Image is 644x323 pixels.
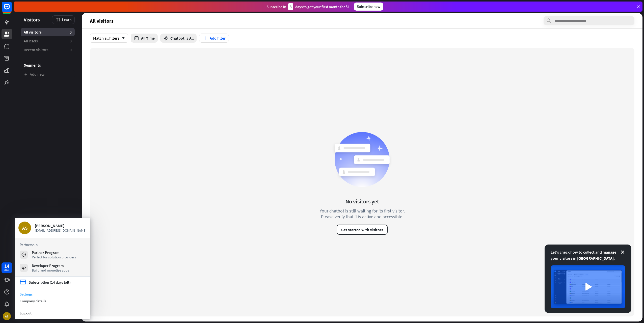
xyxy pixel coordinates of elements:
span: All [189,36,194,41]
div: Developer Program [32,263,69,268]
button: Get started with Visitors [337,225,388,235]
div: Perfect for solution providers [32,255,76,259]
div: days [4,268,9,272]
a: credit_card Subscription (14 days left) [20,279,71,285]
span: Learn [62,17,71,22]
h3: Partnership [20,242,85,247]
a: All leads 0 [21,37,75,45]
div: AS [18,222,31,234]
div: No visitors yet [345,198,379,205]
span: Recent visitors [24,47,48,52]
i: arrow_down [119,37,125,40]
span: Chatbot [170,36,184,41]
div: 3 [288,3,293,10]
span: All leads [24,38,38,44]
div: Partner Program [32,250,76,255]
div: Subscribe in days to get your first month for $1 [266,3,350,10]
div: AS [3,312,11,320]
div: Company details [15,298,90,304]
button: Open LiveChat chat widget [4,2,19,17]
a: Log out [15,310,90,316]
div: Build and monetize apps [32,268,69,273]
a: Add new [21,70,75,78]
span: All visitors [90,18,114,24]
div: [PERSON_NAME] [35,223,87,228]
aside: 0 [70,38,72,44]
span: [EMAIL_ADDRESS][DOMAIN_NAME] [35,228,87,233]
div: Your chatbot is still waiting for its first visitor. Please verify that it is active and accessible. [310,208,414,220]
a: Developer Program Build and monetize apps [20,263,85,272]
span: is [185,36,188,41]
button: All Time [131,34,158,43]
a: Recent visitors 0 [21,46,75,54]
div: Subscribe now [354,3,383,11]
div: Match all filters [90,34,128,43]
h3: Segments [21,63,75,68]
span: All visitors [24,30,42,35]
img: image [551,265,625,308]
span: Visitors [24,17,40,22]
div: 14 [4,264,9,268]
div: Subscription (14 days left) [29,280,71,285]
a: Settings [15,291,90,298]
i: credit_card [20,279,26,285]
aside: 0 [70,47,72,52]
a: AS [PERSON_NAME] [EMAIL_ADDRESS][DOMAIN_NAME] [18,222,87,234]
a: Partner Program Perfect for solution providers [20,250,85,259]
button: Add filter [199,34,229,43]
a: 14 days [2,262,12,273]
div: Let's check how to collect and manage your visitors in [GEOGRAPHIC_DATA]. [551,249,625,261]
aside: 0 [70,30,72,35]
